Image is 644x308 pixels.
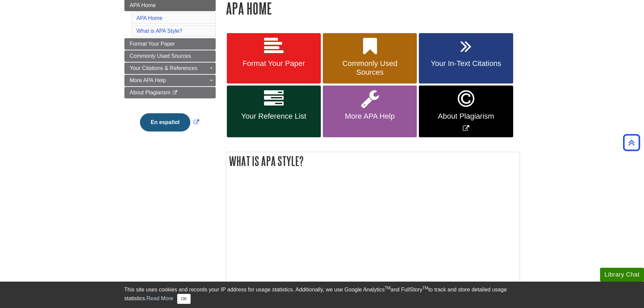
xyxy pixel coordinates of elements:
[600,268,644,282] button: Library Chat
[124,63,216,74] a: Your Citations & References
[328,112,412,121] span: More APA Help
[146,295,173,301] a: Read More
[124,286,520,304] div: This site uses cookies and records your IP address for usage statistics. Additionally, we use Goo...
[423,286,428,290] sup: TM
[323,86,417,137] a: More APA Help
[328,59,412,77] span: Commonly Used Sources
[130,2,156,8] span: APA Home
[130,41,175,47] span: Format Your Paper
[232,112,316,121] span: Your Reference List
[621,138,642,147] a: Back to Top
[124,50,216,62] a: Commonly Used Sources
[226,152,520,170] h2: What is APA Style?
[138,119,201,125] a: Link opens in new window
[230,180,419,286] iframe: What is APA?
[227,86,321,137] a: Your Reference List
[172,91,178,95] i: This link opens in a new window
[424,112,508,121] span: About Plagiarism
[177,294,190,304] button: Close
[130,77,166,83] span: More APA Help
[124,87,216,98] a: About Plagiarism
[130,53,191,59] span: Commonly Used Sources
[130,65,197,71] span: Your Citations & References
[130,90,171,95] span: About Plagiarism
[232,59,316,68] span: Format Your Paper
[419,33,513,84] a: Your In-Text Citations
[140,113,190,132] button: En español
[124,75,216,86] a: More APA Help
[323,33,417,84] a: Commonly Used Sources
[137,15,163,21] a: APA Home
[419,86,513,137] a: Link opens in new window
[137,28,183,34] a: What is APA Style?
[124,38,216,50] a: Format Your Paper
[385,286,390,290] sup: TM
[424,59,508,68] span: Your In-Text Citations
[227,33,321,84] a: Format Your Paper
